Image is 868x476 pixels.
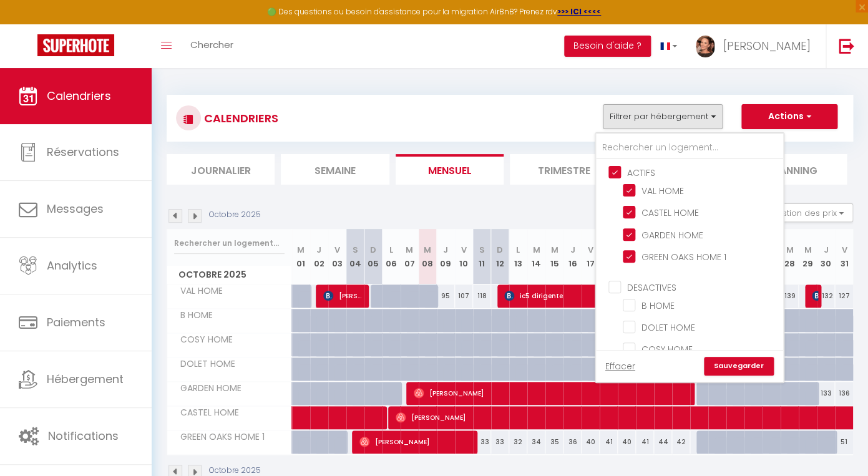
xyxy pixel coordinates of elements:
abbr: D [497,244,503,256]
span: GREEN OAKS HOME 1 [169,430,268,444]
abbr: M [550,244,558,256]
div: 36 [563,430,582,454]
th: 05 [364,229,383,284]
abbr: M [532,244,540,256]
th: 01 [292,229,310,284]
div: 40 [582,430,600,454]
span: [PERSON_NAME] [359,430,474,454]
span: Hébergement [47,371,124,387]
th: 11 [473,229,491,284]
th: 16 [563,229,582,284]
button: Actions [741,104,837,129]
span: CASTEL HOME [169,406,242,420]
button: Besoin d'aide ? [564,36,651,57]
abbr: J [316,244,321,256]
abbr: L [516,244,520,256]
span: VAL HOME [169,284,226,298]
th: 17 [582,229,600,284]
span: DOLET HOME [169,357,238,371]
th: 03 [328,229,346,284]
li: Planning [739,154,847,185]
li: Mensuel [396,154,504,185]
abbr: J [823,244,828,256]
th: 04 [346,229,364,284]
span: [PERSON_NAME] [723,38,810,54]
abbr: S [353,244,358,256]
a: Effacer [605,359,635,373]
div: 118 [473,284,491,308]
span: DESACTIVES [627,281,676,294]
span: ic5 dirigente [504,284,601,308]
div: 41 [600,430,618,454]
div: 33 [473,430,491,454]
input: Rechercher un logement... [174,232,285,255]
div: 41 [636,430,654,454]
img: Super Booking [37,34,114,56]
button: Filtrer par hébergement [603,104,723,129]
th: 13 [509,229,527,284]
th: 14 [527,229,545,284]
span: B HOME [169,309,216,323]
span: Réservations [47,144,119,160]
div: 136 [835,382,853,405]
th: 06 [383,229,401,284]
abbr: M [804,244,811,256]
h3: CALENDRIERS [201,104,278,132]
div: 107 [455,284,473,308]
th: 29 [799,229,817,284]
span: Notifications [48,428,119,444]
abbr: M [786,244,793,256]
div: 51 [835,430,853,454]
abbr: V [461,244,467,256]
th: 15 [545,229,563,284]
a: >>> ICI <<<< [557,6,601,17]
abbr: V [334,244,340,256]
th: 02 [310,229,328,284]
div: 139 [781,284,799,308]
th: 08 [419,229,437,284]
span: Messages [47,201,104,216]
th: 28 [781,229,799,284]
div: 132 [817,284,835,308]
span: Chercher [190,38,233,51]
span: Analytics [47,258,97,273]
span: GARDEN HOME [641,229,703,241]
abbr: D [370,244,376,256]
img: ... [696,36,714,57]
a: Sauvegarder [704,357,774,376]
button: Gestion des prix [760,203,853,222]
abbr: J [570,244,575,256]
div: Filtrer par hébergement [595,132,784,383]
abbr: J [443,244,448,256]
th: 30 [817,229,835,284]
p: Octobre 2025 [209,209,261,221]
abbr: V [588,244,593,256]
div: 133 [817,382,835,405]
div: 33 [491,430,509,454]
div: 44 [654,430,672,454]
abbr: M [406,244,413,256]
th: 07 [401,229,419,284]
th: 31 [835,229,853,284]
abbr: L [389,244,393,256]
div: 34 [527,430,545,454]
th: 12 [491,229,509,284]
a: ... [PERSON_NAME] [686,24,826,68]
span: Octobre 2025 [167,266,291,284]
span: GARDEN HOME [169,382,245,396]
li: Trimestre [510,154,618,185]
a: Chercher [181,24,243,68]
span: [PERSON_NAME] [812,284,818,308]
span: Calendriers [47,88,111,104]
span: Paiements [47,314,105,330]
span: GREEN OAKS HOME 1 [641,251,726,263]
span: COSY HOME [169,333,236,347]
div: 127 [835,284,853,308]
abbr: M [424,244,431,256]
div: 35 [545,430,563,454]
abbr: V [841,244,847,256]
div: 40 [618,430,636,454]
div: 95 [437,284,455,308]
img: logout [839,38,854,54]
